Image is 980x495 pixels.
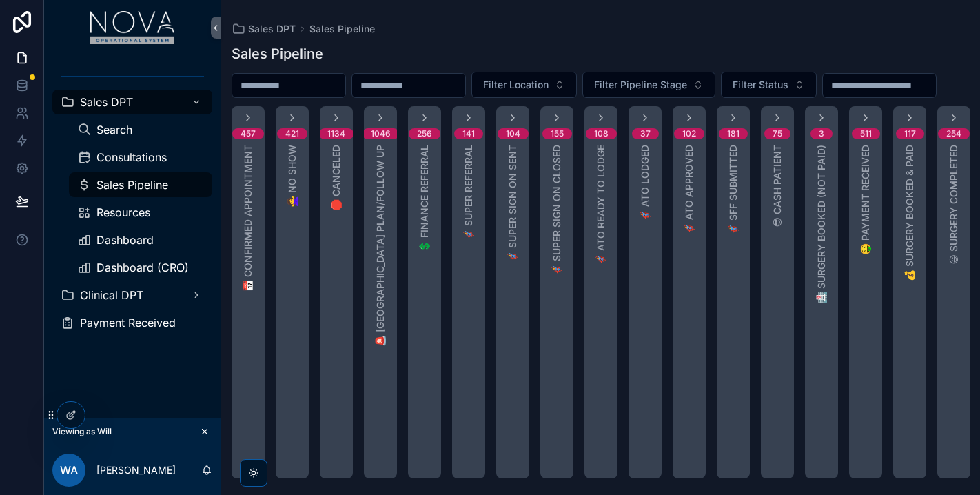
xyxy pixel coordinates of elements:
a: Sales Pipeline [309,22,375,36]
a: Clinical DPT [52,283,212,307]
span: Viewing as Will [52,426,112,437]
a: Sales Pipeline [69,172,212,197]
span: 🦸‍♂️ ATO Lodged [638,145,652,221]
div: 181 [727,128,739,139]
span: Sales Pipeline [96,179,168,190]
span: 🤑 Payment Received [859,145,872,255]
span: Sales DPT [80,97,133,108]
span: Consultations [96,152,167,163]
div: scrollable content [44,55,221,353]
a: Search [69,117,212,142]
div: 511 [860,128,872,139]
a: Consultations [69,145,212,170]
div: 141 [462,128,475,139]
div: 108 [594,128,609,139]
span: Search [96,124,132,135]
span: Sales DPT [248,22,296,36]
span: 🦸 SFF Submitted [726,145,740,235]
button: Select Button [471,72,577,98]
div: 421 [285,128,299,139]
div: 104 [506,128,520,139]
a: Dashboard (CRO) [69,255,212,280]
span: Payment Received [80,317,176,328]
button: Select Button [721,72,817,98]
div: 256 [417,128,432,139]
div: 1134 [327,128,345,139]
a: Payment Received [52,310,212,335]
span: 🦸‍♂️ Super Sign on Closed [550,145,564,276]
p: [PERSON_NAME] [96,463,176,477]
img: App logo [90,11,175,44]
div: 457 [241,128,256,139]
div: 1046 [371,128,391,139]
span: Resources [96,207,150,218]
span: Filter Location [483,78,549,92]
span: 🙅‍♀️ No Show [285,145,299,208]
span: WA [60,462,78,478]
span: 💰 Surgery Booked & Paid [903,145,917,281]
h1: Sales Pipeline [232,44,323,63]
a: Resources [69,200,212,225]
span: 🦸‍♂️ ATO Approved [682,145,696,234]
div: 117 [904,128,916,139]
div: 75 [773,128,782,139]
span: 😎 Cash Patient [770,145,784,228]
span: 🦸‍♂️ Super Sign on Sent [506,145,520,263]
a: Sales DPT [232,22,296,36]
span: 📅 Confirmed Appointment [241,145,255,292]
span: Filter Pipeline Stage [594,78,687,92]
span: Filter Status [733,78,788,92]
div: 102 [682,128,696,139]
span: 🚨 [GEOGRAPHIC_DATA] Plan/Follow Up [374,145,387,347]
div: 3 [819,128,824,139]
div: 254 [946,128,961,139]
span: Dashboard (CRO) [96,262,189,273]
a: Sales DPT [52,90,212,114]
span: 🛑 Canceled [329,145,343,211]
div: 155 [551,128,564,139]
button: Select Button [582,72,715,98]
a: Dashboard [69,228,212,252]
span: 🦸‍♂️ Super Referral [462,145,476,241]
span: Dashboard [96,234,154,245]
span: 🦸‍♂️ ATO Ready to Lodge [594,145,608,265]
span: Clinical DPT [80,290,143,301]
span: 😃 Surgery Completed [947,145,961,265]
div: 37 [640,128,651,139]
span: 💲 Finance Referral [418,145,431,252]
span: 🏥 Surgery Booked (NOT PAID) [815,145,828,303]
